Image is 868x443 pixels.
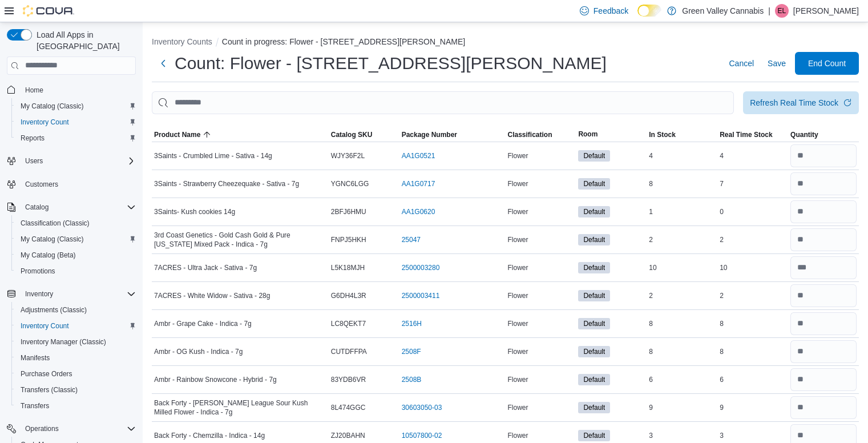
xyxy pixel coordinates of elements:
[402,375,422,384] a: 2508B
[16,319,74,333] a: Inventory Count
[578,178,610,190] span: Default
[16,99,88,113] a: My Catalog (Classic)
[717,233,788,247] div: 2
[768,4,770,18] p: |
[11,98,140,114] button: My Catalog (Classic)
[331,151,365,160] span: WJY36F2L
[331,375,366,384] span: 83YDB6VR
[11,366,140,382] button: Purchase Orders
[578,346,610,357] span: Default
[578,290,610,301] span: Default
[21,102,84,111] span: My Catalog (Classic)
[583,207,605,217] span: Default
[402,207,435,216] a: AA1G0620
[717,317,788,331] div: 8
[16,367,136,381] span: Purchase Orders
[21,385,78,394] span: Transfers (Classic)
[21,118,69,127] span: Inventory Count
[11,302,140,318] button: Adjustments (Classic)
[583,179,605,189] span: Default
[507,319,528,328] span: Flower
[583,291,605,301] span: Default
[647,289,717,303] div: 2
[505,128,576,142] button: Classification
[507,375,528,384] span: Flower
[583,263,605,273] span: Default
[507,291,528,300] span: Flower
[331,130,373,139] span: Catalog SKU
[507,151,528,160] span: Flower
[402,347,421,356] a: 2508F
[16,335,111,349] a: Inventory Manager (Classic)
[2,153,140,169] button: Users
[16,232,136,246] span: My Catalog (Classic)
[717,289,788,303] div: 2
[647,317,717,331] div: 8
[402,319,422,328] a: 2516H
[583,235,605,245] span: Default
[16,367,77,381] a: Purchase Orders
[331,431,365,440] span: ZJ20BAHN
[583,347,605,357] span: Default
[21,235,84,244] span: My Catalog (Classic)
[152,52,175,75] button: Next
[775,4,789,18] div: Emily Leavoy
[11,114,140,130] button: Inventory Count
[16,399,54,413] a: Transfers
[594,5,628,17] span: Feedback
[793,4,859,18] p: [PERSON_NAME]
[21,177,136,191] span: Customers
[11,231,140,247] button: My Catalog (Classic)
[578,234,610,245] span: Default
[21,154,136,168] span: Users
[724,52,758,75] button: Cancel
[154,263,257,272] span: 7ACRES - Ultra Jack - Sativa - 7g
[808,58,846,69] span: End Count
[25,289,53,299] span: Inventory
[21,353,50,363] span: Manifests
[21,305,87,315] span: Adjustments (Classic)
[402,179,435,188] a: AA1G0717
[32,29,136,52] span: Load All Apps in [GEOGRAPHIC_DATA]
[331,235,366,244] span: FNPJ5HKH
[2,421,140,437] button: Operations
[729,58,754,69] span: Cancel
[25,156,43,166] span: Users
[21,178,63,191] a: Customers
[578,402,610,413] span: Default
[16,303,91,317] a: Adjustments (Classic)
[649,130,676,139] span: In Stock
[154,398,326,417] span: Back Forty - [PERSON_NAME] League Sour Kush Milled Flower - Indica - 7g
[11,382,140,398] button: Transfers (Classic)
[2,286,140,302] button: Inventory
[507,235,528,244] span: Flower
[16,248,80,262] a: My Catalog (Beta)
[768,58,786,69] span: Save
[16,115,74,129] a: Inventory Count
[578,262,610,273] span: Default
[329,128,399,142] button: Catalog SKU
[152,37,212,46] button: Inventory Counts
[647,345,717,359] div: 8
[647,373,717,386] div: 6
[16,351,54,365] a: Manifests
[16,264,136,278] span: Promotions
[154,375,277,384] span: Ambr - Rainbow Snowcone - Hybrid - 7g
[11,215,140,231] button: Classification (Classic)
[717,429,788,442] div: 3
[583,319,605,329] span: Default
[222,37,465,46] button: Count in progress: Flower - [STREET_ADDRESS][PERSON_NAME]
[331,263,365,272] span: L5K18MJH
[795,52,859,75] button: End Count
[743,91,859,114] button: Refresh Real Time Stock
[21,369,72,378] span: Purchase Orders
[583,430,605,441] span: Default
[331,179,369,188] span: YGNC6LGG
[507,130,552,139] span: Classification
[154,151,272,160] span: 3Saints - Crumbled Lime - Sativa - 14g
[21,154,47,168] button: Users
[583,151,605,161] span: Default
[507,207,528,216] span: Flower
[21,200,136,214] span: Catalog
